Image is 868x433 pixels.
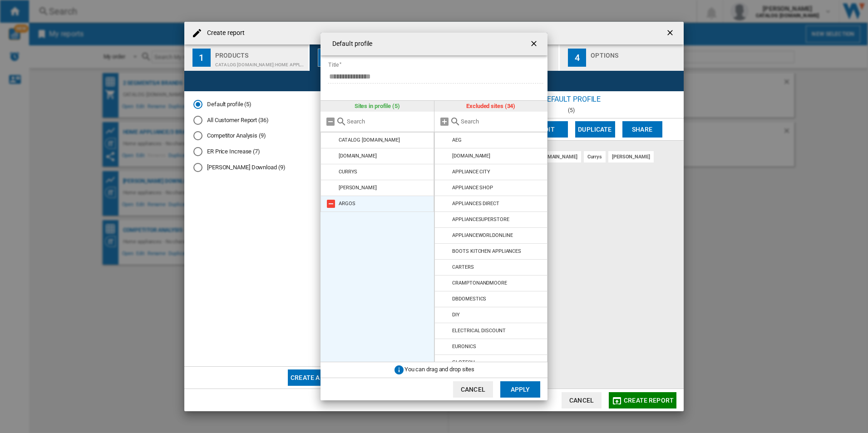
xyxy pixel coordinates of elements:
div: EURONICS [452,344,476,349]
h4: Default profile [328,39,373,49]
button: getI18NText('BUTTONS.CLOSE_DIALOG') [526,35,544,53]
div: ELECTRICAL DISCOUNT [452,328,505,334]
div: DBDOMESTICS [452,296,486,302]
div: Excluded sites (34) [434,101,548,112]
div: Sites in profile (5) [321,101,434,112]
div: APPLIANCES DIRECT [452,201,499,207]
md-icon: Add all [439,116,450,127]
span: You can drag and drop sites [404,366,474,373]
ng-md-icon: getI18NText('BUTTONS.CLOSE_DIALOG') [529,39,540,50]
div: [DOMAIN_NAME] [339,153,377,159]
div: GLOTECH [452,359,474,365]
div: APPLIANCEWORLDONLINE [452,232,513,238]
input: Search [461,118,543,125]
div: [PERSON_NAME] [339,185,377,191]
div: CRAMPTONANDMOORE [452,280,507,286]
div: CURRYS [339,169,357,175]
div: AEG [452,137,462,143]
div: DIY [452,312,460,318]
md-icon: Remove all [325,116,336,127]
button: Cancel [453,381,493,398]
div: BOOTS KITCHEN APPLIANCES [452,248,521,254]
input: Search [347,118,429,125]
div: APPLIANCE SHOP [452,185,493,191]
div: ARGOS [339,201,355,207]
div: [DOMAIN_NAME] [452,153,490,159]
div: APPLIANCE CITY [452,169,490,175]
button: Apply [500,381,540,398]
div: CARTERS [452,264,473,270]
div: APPLIANCESUPERSTORE [452,216,509,222]
div: CATALOG [DOMAIN_NAME] [339,137,400,143]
